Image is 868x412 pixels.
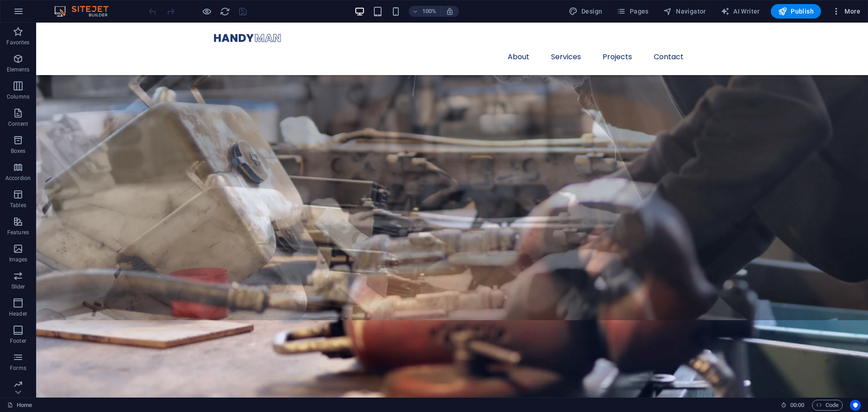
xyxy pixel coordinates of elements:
[220,6,230,17] i: Reload page
[8,120,28,128] p: Content
[771,4,821,19] button: Publish
[832,7,860,16] span: More
[5,175,31,182] p: Accordion
[781,400,805,411] h6: Session time
[812,400,843,411] button: Code
[797,402,798,408] span: :
[10,202,26,209] p: Tables
[828,4,864,19] button: More
[409,6,441,17] button: 100%
[663,7,706,16] span: Navigator
[11,283,25,290] p: Slider
[7,66,30,73] p: Elements
[219,6,230,17] button: reload
[721,7,760,16] span: AI Writer
[7,229,29,236] p: Features
[565,4,606,19] div: Design (Ctrl+Alt+Y)
[569,7,603,16] span: Design
[778,7,814,16] span: Publish
[10,337,26,345] p: Footer
[11,147,26,155] p: Boxes
[790,400,804,411] span: 00 00
[613,4,652,19] button: Pages
[446,7,454,15] i: On resize automatically adjust zoom level to fit chosen device.
[617,7,648,16] span: Pages
[10,365,26,372] p: Forms
[6,39,29,46] p: Favorites
[565,4,606,19] button: Design
[816,400,839,411] span: Code
[850,400,861,411] button: Usercentrics
[7,93,29,100] p: Columns
[717,4,764,19] button: AI Writer
[52,6,120,17] img: Editor Logo
[9,256,28,263] p: Images
[7,400,32,411] a: Click to cancel selection. Double-click to open Pages
[660,4,710,19] button: Navigator
[201,6,212,17] button: Click here to leave preview mode and continue editing
[422,6,437,17] h6: 100%
[9,310,27,317] p: Header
